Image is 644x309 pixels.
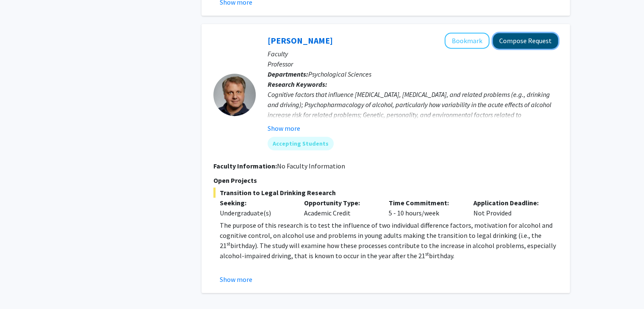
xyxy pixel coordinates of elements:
button: Compose Request to Denis McCarthy [493,33,558,49]
button: Show more [220,274,252,284]
sup: st [425,251,429,257]
sup: st [227,240,230,247]
mat-chip: Accepting Students [268,137,334,150]
p: Application Deadline: [473,198,545,208]
button: Add Denis McCarthy to Bookmarks [445,33,489,49]
span: No Faculty Information [277,162,345,170]
b: Faculty Information: [213,162,277,170]
b: Research Keywords: [268,80,327,88]
p: Opportunity Type: [304,198,376,208]
button: Show more [268,123,300,133]
p: Open Projects [213,175,558,185]
span: birthday). The study will examine how these processes contribute to the increase in alcohol probl... [220,241,556,260]
p: Faculty [268,49,558,59]
span: Transition to Legal Drinking Research [213,188,558,198]
span: The purpose of this research is to test the influence of two individual difference factors, motiv... [220,221,553,250]
div: Academic Credit [298,198,382,218]
span: Psychological Sciences [308,70,371,78]
div: Not Provided [467,198,552,218]
div: Cognitive factors that influence [MEDICAL_DATA], [MEDICAL_DATA], and related problems (e.g., drin... [268,89,558,130]
div: 5 - 10 hours/week [382,198,467,218]
p: Time Commitment: [389,198,461,208]
b: Departments: [268,70,308,78]
span: birthday. [429,251,454,260]
div: Undergraduate(s) [220,208,292,218]
p: Seeking: [220,198,292,208]
p: Professor [268,59,558,69]
a: [PERSON_NAME] [268,35,333,46]
iframe: Chat [6,271,36,303]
